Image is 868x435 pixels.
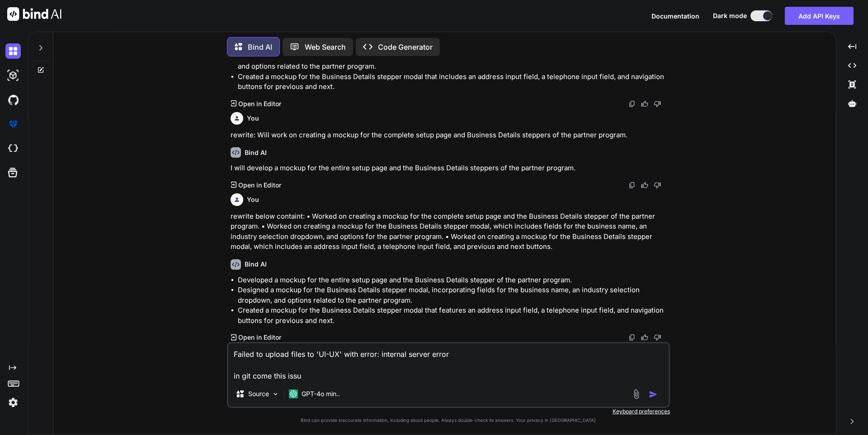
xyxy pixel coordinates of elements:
img: icon [649,390,658,399]
img: copy [628,182,636,189]
img: like [641,100,648,108]
img: like [641,182,648,189]
img: GPT-4o mini [289,389,298,398]
img: settings [5,395,21,410]
img: dislike [654,100,661,108]
img: premium [5,117,21,132]
img: attachment [631,389,642,399]
img: dislike [654,334,661,341]
button: Add API Keys [785,7,854,25]
p: Keyboard preferences [227,408,670,415]
p: Open in Editor [238,99,281,108]
li: Created a mockup for the Business Details stepper modal that includes an address input field, a t... [238,72,668,92]
img: like [641,334,648,341]
span: Dark mode [713,11,747,20]
h6: Bind AI [245,148,267,157]
li: Designed a mockup for the Business Details stepper modal, incorporating fields for the business n... [238,285,668,305]
textarea: Failed to upload files to 'UI-UX' with error: internal server error in git come this iss [228,343,669,381]
img: darkAi-studio [5,68,21,83]
img: copy [628,334,636,341]
img: dislike [654,182,661,189]
h6: You [247,195,259,204]
p: rewrite below containt: • Worked on creating a mockup for the complete setup page and the Busines... [231,211,668,252]
img: Bind AI [7,7,61,21]
button: Documentation [651,11,699,21]
img: cloudideIcon [5,141,21,156]
h6: You [247,114,259,123]
p: Open in Editor [238,181,281,190]
span: Documentation [651,12,699,20]
p: I will develop a mockup for the entire setup page and the Business Details steppers of the partne... [231,163,668,173]
img: darkChat [5,43,21,59]
p: Bind can provide inaccurate information, including about people. Always double-check its answers.... [227,417,670,424]
img: Pick Models [272,390,279,398]
p: Code Generator [378,42,433,52]
img: copy [628,100,636,108]
img: githubDark [5,92,21,108]
p: GPT-4o min.. [302,389,340,398]
p: Open in Editor [238,333,281,342]
h6: Bind AI [245,260,267,269]
p: rewrite: Will work on creating a mockup for the complete setup page and Business Details steppers... [231,130,668,140]
p: Source [248,389,269,398]
li: Created a mockup for the Business Details stepper modal that features an address input field, a t... [238,305,668,326]
p: Web Search [305,42,346,52]
li: Developed a mockup for the entire setup page and the Business Details stepper of the partner prog... [238,275,668,285]
p: Bind AI [248,42,272,52]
